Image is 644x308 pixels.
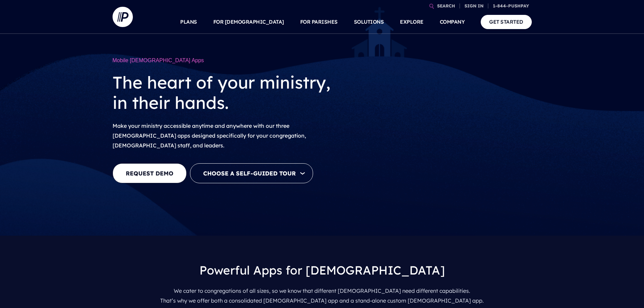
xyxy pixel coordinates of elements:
[440,10,465,34] a: COMPANY
[113,163,187,183] a: REQUEST DEMO
[213,10,284,34] a: FOR [DEMOGRAPHIC_DATA]
[180,10,197,34] a: PLANS
[113,54,350,67] h1: Mobile [DEMOGRAPHIC_DATA] Apps
[400,10,424,34] a: EXPLORE
[113,122,306,149] span: Make your ministry accessible anytime and anywhere with our three [DEMOGRAPHIC_DATA] apps designe...
[481,15,532,29] a: GET STARTED
[354,10,384,34] a: SOLUTIONS
[300,10,338,34] a: FOR PARISHES
[113,67,350,118] h2: The heart of your ministry, in their hands.
[118,257,526,284] h3: Powerful Apps for [DEMOGRAPHIC_DATA]
[190,163,313,183] button: Choose a Self-guided Tour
